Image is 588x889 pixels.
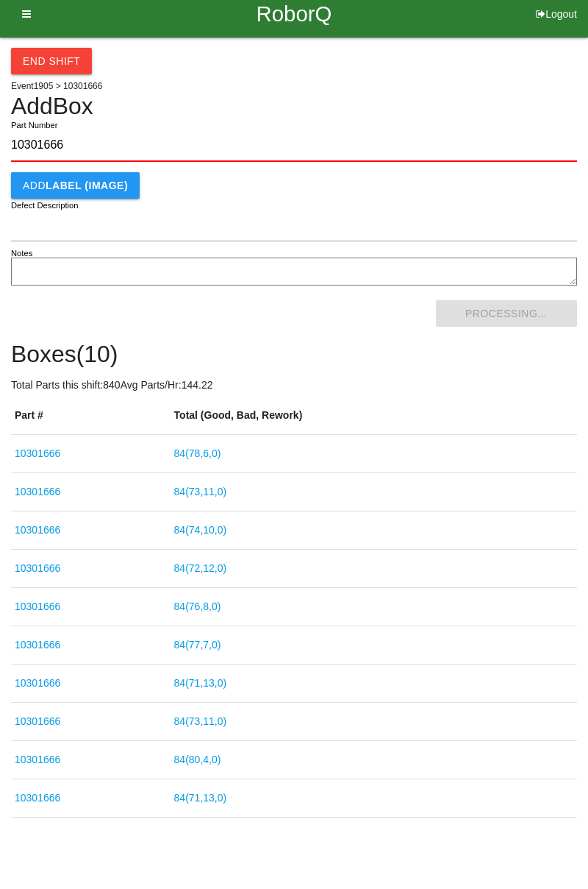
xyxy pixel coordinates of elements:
th: Part # [11,397,171,435]
a: 84(77,7,0) [174,639,221,651]
a: 84(73,11,0) [174,486,227,497]
a: 10301666 [15,601,60,612]
b: LABEL (IMAGE) [46,180,128,191]
a: 84(71,13,0) [174,792,227,804]
a: 10301666 [15,524,60,536]
a: 10301666 [15,754,60,765]
a: 10301666 [15,562,60,574]
input: Required [11,130,577,162]
label: Defect Description [11,199,79,212]
a: 84(74,10,0) [174,524,227,536]
a: 84(76,8,0) [174,601,221,612]
a: 84(72,12,0) [174,562,227,574]
button: AddLABEL (IMAGE) [11,172,140,199]
a: 10301666 [15,447,60,459]
a: 10301666 [15,486,60,497]
button: End Shift [11,48,92,74]
a: 10301666 [15,715,60,727]
a: 10301666 [15,639,60,651]
span: Event 1905 > 10301666 [11,81,102,91]
h4: Add Box [11,93,577,119]
th: Total (Good, Bad, Rework) [171,397,577,435]
a: 10301666 [15,792,60,804]
a: 84(73,11,0) [174,715,227,727]
label: Notes [11,247,32,260]
a: 10301666 [15,677,60,689]
a: 84(80,4,0) [174,754,221,765]
h4: Boxes ( 10 ) [11,341,577,367]
a: 84(78,6,0) [174,447,221,459]
label: Part Number [11,119,57,132]
p: Total Parts this shift: 840 Avg Parts/Hr: 144.22 [11,378,577,393]
a: 84(71,13,0) [174,677,227,689]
